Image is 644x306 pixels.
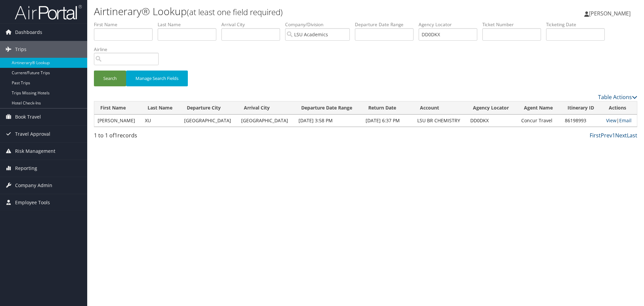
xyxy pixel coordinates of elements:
[467,101,518,115] th: Agency Locator: activate to sort column ascending
[15,177,52,194] span: Company Admin
[94,46,164,53] label: Airline
[295,101,362,115] th: Departure Date Range: activate to sort column ascending
[561,101,603,115] th: Itinerary ID: activate to sort column ascending
[615,132,627,139] a: Next
[181,115,238,127] td: [GEOGRAPHIC_DATA]
[142,101,181,115] th: Last Name: activate to sort column ascending
[221,21,285,28] label: Arrival City
[15,24,42,41] span: Dashboards
[94,21,158,28] label: First Name
[362,101,414,115] th: Return Date: activate to sort column ascending
[94,115,142,127] td: [PERSON_NAME]
[355,21,419,28] label: Departure Date Range
[15,4,82,20] img: airportal-logo.png
[181,101,238,115] th: Departure City: activate to sort column ascending
[15,143,55,160] span: Risk Management
[15,160,37,177] span: Reporting
[295,115,362,127] td: [DATE] 3:58 PM
[619,117,632,124] a: Email
[606,117,616,124] a: View
[15,194,50,211] span: Employee Tools
[612,132,615,139] a: 1
[590,132,601,139] a: First
[15,41,26,58] span: Trips
[561,115,603,127] td: 86198993
[467,115,518,127] td: DD0DKX
[603,115,637,127] td: |
[627,132,637,139] a: Last
[158,21,221,28] label: Last Name
[94,4,456,18] h1: Airtinerary® Lookup
[15,126,50,142] span: Travel Approval
[114,132,117,139] span: 1
[94,131,222,143] div: 1 to 1 of records
[238,101,295,115] th: Arrival City: activate to sort column ascending
[142,115,181,127] td: XU
[285,21,355,28] label: Company/Division
[94,101,142,115] th: First Name: activate to sort column ascending
[238,115,295,127] td: [GEOGRAPHIC_DATA]
[482,21,546,28] label: Ticket Number
[518,101,561,115] th: Agent Name
[362,115,414,127] td: [DATE] 6:37 PM
[603,101,637,115] th: Actions
[15,108,41,125] span: Book Travel
[601,132,612,139] a: Prev
[94,71,126,86] button: Search
[419,21,482,28] label: Agency Locator
[414,101,467,115] th: Account: activate to sort column ascending
[187,6,283,17] small: (at least one field required)
[126,71,188,86] button: Manage Search Fields
[598,93,637,101] a: Table Actions
[584,3,637,24] a: [PERSON_NAME]
[518,115,561,127] td: Concur Travel
[414,115,467,127] td: LSU BR CHEMISTRY
[546,21,610,28] label: Ticketing Date
[589,10,631,17] span: [PERSON_NAME]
